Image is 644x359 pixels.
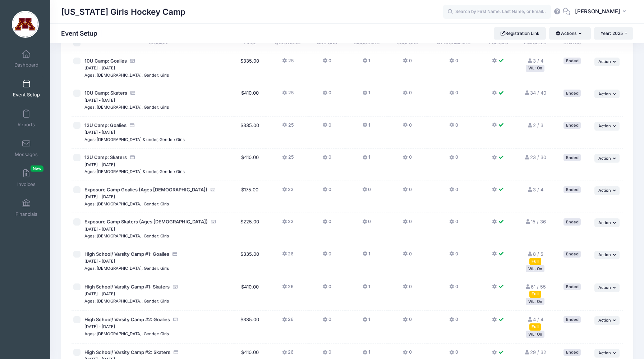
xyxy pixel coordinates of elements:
[234,84,266,117] td: $410.00
[594,90,620,98] button: Action
[84,219,208,224] span: Exposure Camp Skaters (Ages [DEMOGRAPHIC_DATA])
[363,316,370,327] button: 1
[15,151,38,158] span: Messages
[403,58,411,68] button: 0
[234,278,266,311] td: $410.00
[598,220,611,225] span: Action
[449,58,458,68] button: 0
[494,27,546,40] a: Registration Link
[594,27,633,40] button: Year: 2025
[563,251,581,258] div: Ended
[525,219,546,224] a: 15 / 36
[443,5,551,19] input: Search by First Name, Last Name, or Email...
[529,291,541,297] div: Full
[525,284,546,297] a: 61 / 55 Full
[598,123,611,128] span: Action
[323,316,331,327] button: 0
[84,169,185,174] small: Ages: [DEMOGRAPHIC_DATA] & under, Gender: Girls
[84,349,170,355] span: High School/ Varsity Camp #2: Skaters
[9,106,43,131] a: Reports
[61,29,103,37] h1: Event Setup
[172,285,178,289] i: Accepting Credit Card Payments
[526,331,544,337] div: WL: On
[84,317,170,322] span: High School/ Varsity Camp #2: Goalies
[527,251,543,264] a: 8 / 5 Full
[129,123,135,128] i: Accepting Credit Card Payments
[363,283,370,294] button: 1
[363,90,370,100] button: 1
[84,299,169,304] small: Ages: [DEMOGRAPHIC_DATA], Gender: Girls
[594,154,620,163] button: Action
[563,349,581,356] div: Ended
[234,245,266,278] td: $335.00
[598,350,611,355] span: Action
[323,251,331,261] button: 0
[594,349,620,358] button: Action
[363,154,370,164] button: 1
[598,252,611,257] span: Action
[449,218,458,229] button: 0
[403,122,411,132] button: 0
[282,186,294,197] button: 23
[563,218,581,225] div: Ended
[449,251,458,261] button: 0
[31,165,43,172] span: New
[403,90,411,100] button: 0
[234,52,266,85] td: $335.00
[84,233,169,238] small: Ages: [DEMOGRAPHIC_DATA], Gender: Girls
[403,283,411,294] button: 0
[84,251,169,257] span: High School/ Varsity Camp #1: Goalies
[563,154,581,161] div: Ended
[594,251,620,259] button: Action
[323,283,331,294] button: 0
[84,137,185,142] small: Ages: [DEMOGRAPHIC_DATA] & under, Gender: Girls
[129,155,135,160] i: Accepting Credit Card Payments
[173,350,179,355] i: Accepting Credit Card Payments
[563,58,581,64] div: Ended
[363,122,370,132] button: 1
[598,156,611,161] span: Action
[84,284,170,290] span: High School/ Varsity Camp #1: Skaters
[84,105,169,110] small: Ages: [DEMOGRAPHIC_DATA], Gender: Girls
[449,186,458,197] button: 0
[84,324,115,329] small: [DATE] - [DATE]
[323,58,331,68] button: 0
[363,58,370,68] button: 1
[403,154,411,164] button: 0
[234,311,266,344] td: $335.00
[84,90,127,96] span: 10U Camp: Skaters
[524,154,546,160] a: 23 / 30
[84,73,169,78] small: Ages: [DEMOGRAPHIC_DATA], Gender: Girls
[598,91,611,96] span: Action
[84,259,115,264] small: [DATE] - [DATE]
[598,188,611,193] span: Action
[563,316,581,323] div: Ended
[594,58,620,66] button: Action
[563,283,581,290] div: Ended
[449,283,458,294] button: 0
[282,90,293,100] button: 25
[9,76,43,101] a: Event Setup
[9,195,43,221] a: Financials
[61,4,185,20] h1: [US_STATE] Girls Hockey Camp
[524,349,546,355] a: 29 / 32
[13,92,40,98] span: Event Setup
[84,154,127,160] span: 12U Camp: Skaters
[526,298,544,305] div: WL: On
[527,187,543,192] a: 3 / 4
[210,219,216,224] i: Accepting Credit Card Payments
[18,122,35,128] span: Reports
[526,265,544,272] div: WL: On
[527,317,543,330] a: 4 / 4 Full
[282,58,293,68] button: 25
[234,181,266,213] td: $175.00
[84,130,115,135] small: [DATE] - [DATE]
[598,59,611,64] span: Action
[403,218,411,229] button: 0
[84,227,115,232] small: [DATE] - [DATE]
[9,46,43,71] a: Dashboard
[84,58,127,64] span: 10U Camp: Goalies
[449,316,458,327] button: 0
[84,162,115,167] small: [DATE] - [DATE]
[598,318,611,323] span: Action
